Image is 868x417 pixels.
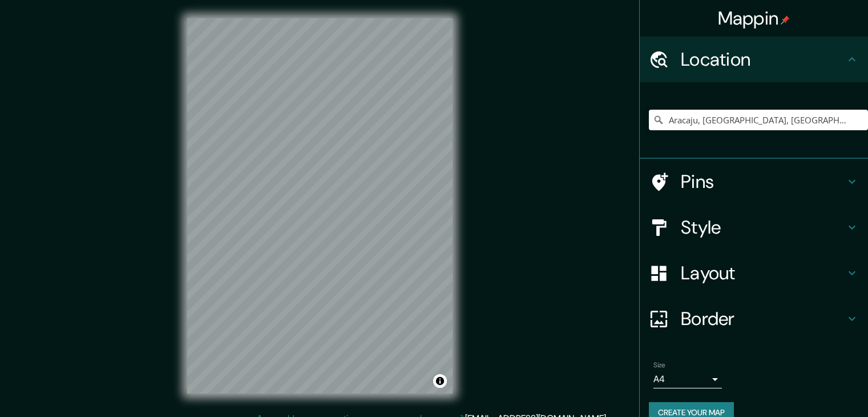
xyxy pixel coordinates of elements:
[681,262,845,284] h4: Layout
[640,250,868,296] div: Layout
[681,170,845,193] h4: Pins
[433,374,447,388] button: Toggle attribution
[653,360,665,370] label: Size
[681,48,845,71] h4: Location
[640,296,868,342] div: Border
[718,7,790,30] h4: Mappin
[681,216,845,239] h4: Style
[187,18,453,394] canvas: Map
[653,370,722,388] div: A4
[640,159,868,205] div: Pins
[681,307,845,330] h4: Border
[649,110,868,130] input: Pick your city or area
[640,205,868,250] div: Style
[781,15,790,25] img: pin-icon.png
[640,37,868,82] div: Location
